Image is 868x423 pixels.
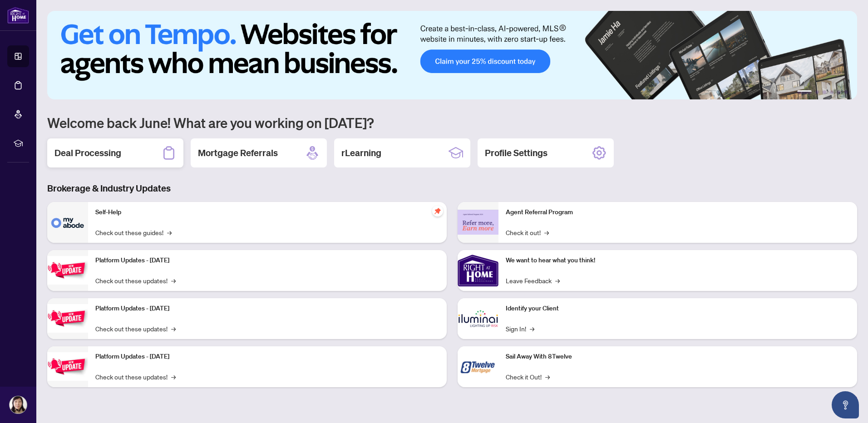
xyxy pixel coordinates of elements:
[95,227,172,237] a: Check out these guides!→
[47,11,857,99] img: Slide 0
[458,346,498,387] img: Sail Away With 8Twelve
[506,256,850,266] p: We want to hear what you think!
[544,227,549,237] span: →
[95,352,439,362] p: Platform Updates - [DATE]
[815,90,819,94] button: 2
[506,207,850,217] p: Agent Referral Program
[458,298,498,339] img: Identify your Client
[95,207,439,217] p: Self-Help
[10,396,27,413] img: Profile Icon
[432,206,443,216] span: pushpin
[47,256,88,285] img: Platform Updates - July 21, 2025
[171,275,176,285] span: →
[830,90,833,94] button: 4
[506,324,534,334] a: Sign In!→
[171,372,176,382] span: →
[506,304,850,314] p: Identify your Client
[555,275,560,285] span: →
[844,90,848,94] button: 6
[95,275,176,285] a: Check out these updates!→
[458,250,498,291] img: We want to hear what you think!
[95,324,176,334] a: Check out these updates!→
[485,147,547,159] h2: Profile Settings
[506,275,560,285] a: Leave Feedback→
[341,147,381,159] h2: rLearning
[171,324,176,334] span: →
[47,114,857,131] h1: Welcome back June! What are you working on [DATE]?
[837,90,841,94] button: 5
[545,372,550,382] span: →
[95,372,176,382] a: Check out these updates!→
[506,227,549,237] a: Check it out!→
[95,256,439,266] p: Platform Updates - [DATE]
[95,304,439,314] p: Platform Updates - [DATE]
[7,7,29,24] img: logo
[832,391,859,418] button: Open asap
[47,182,857,195] h3: Brokerage & Industry Updates
[47,202,88,243] img: Self-Help
[54,147,121,159] h2: Deal Processing
[506,372,550,382] a: Check it Out!→
[458,210,498,235] img: Agent Referral Program
[823,90,826,94] button: 3
[506,352,850,362] p: Sail Away With 8Twelve
[198,147,278,159] h2: Mortgage Referrals
[797,90,812,94] button: 1
[47,304,88,333] img: Platform Updates - July 8, 2025
[530,324,534,334] span: →
[47,352,88,381] img: Platform Updates - June 23, 2025
[167,227,172,237] span: →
